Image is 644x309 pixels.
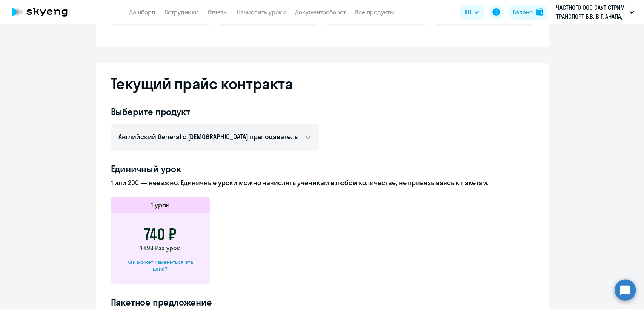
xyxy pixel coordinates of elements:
[111,296,533,308] h4: Пакетное предложение
[164,8,199,16] a: Сотрудники
[111,106,319,118] h4: Выберите продукт
[459,5,484,20] button: RU
[355,8,394,16] a: Все продукты
[552,3,638,21] button: ЧАСТНОГО ООО САУТ СТРИМ ТРАНСПОРТ Б.В. В Г. АНАПА, ФЛ, Группа 4 (предоплата)
[295,8,346,16] a: Документооборот
[123,259,198,272] div: Как может измениться эта цена?
[556,3,626,21] p: ЧАСТНОГО ООО САУТ СТРИМ ТРАНСПОРТ Б.В. В Г. АНАПА, ФЛ, Группа 4 (предоплата)
[536,8,543,16] img: balance
[508,5,548,20] button: Балансbalance
[158,244,180,252] span: за урок
[513,8,533,17] div: Баланс
[151,200,170,210] h5: 1 урок
[129,8,155,16] a: Дашборд
[111,75,533,93] h2: Текущий прайс контракта
[111,178,533,188] p: 1 или 200 — неважно. Единичные уроки можно начислять ученикам в любом количестве, не привязываясь...
[111,163,533,175] h4: Единичный урок
[237,8,286,16] a: Начислить уроки
[144,225,177,243] h3: 740 ₽
[464,8,471,17] span: RU
[208,8,228,16] a: Отчеты
[140,244,158,252] span: 1 499 ₽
